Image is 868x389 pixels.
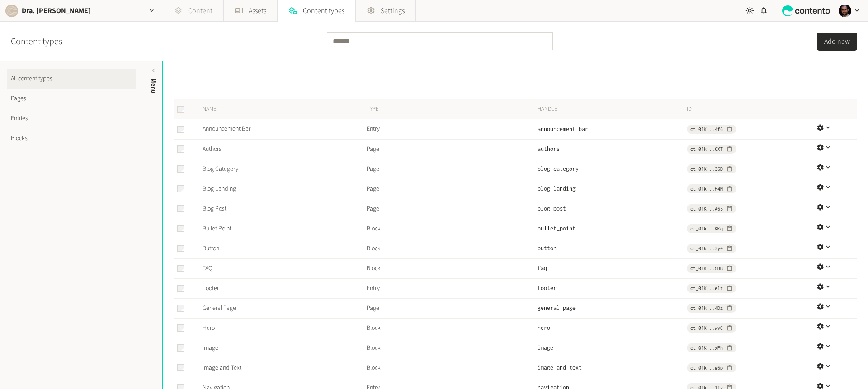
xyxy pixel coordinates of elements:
a: Hero [203,323,215,333]
span: ct_01k...g6p [690,364,723,372]
button: ct_01K...A65 [687,204,736,213]
a: Blog Post [203,204,226,213]
th: ID [686,99,816,119]
span: authors [538,145,560,152]
span: blog_landing [538,185,576,192]
span: general_page [538,305,576,311]
a: Authors [203,145,222,154]
span: blog_category [538,165,579,172]
span: announcement_bar [538,126,588,132]
span: ct_01k...3y0 [690,244,723,253]
td: Page [366,199,537,219]
a: Blocks [7,128,136,148]
span: blog_post [538,205,566,212]
button: ct_01K...wvC [687,323,736,333]
a: Footer [203,284,219,293]
h2: Dra. [PERSON_NAME] [22,5,91,16]
a: Image [203,343,218,352]
td: Entry [366,119,537,139]
td: Block [366,318,537,338]
span: ct_01K...xPh [690,344,723,352]
span: ct_01k...KKq [690,225,723,233]
a: All content types [7,69,136,89]
span: ct_01k...6XT [690,145,723,153]
span: Settings [381,5,405,16]
span: image_and_text [538,364,582,371]
span: footer [538,285,557,291]
td: Entry [366,278,537,298]
span: ct_01K...5BB [690,264,723,272]
span: hero [538,324,550,331]
span: ct_01K...4f6 [690,125,723,133]
td: Block [366,258,537,278]
td: Block [366,358,537,378]
button: ct_01K...e1z [687,284,736,293]
th: Name [195,99,366,119]
a: Entries [7,108,136,128]
span: ct_01k...4Dz [690,304,723,312]
button: ct_01k...6XT [687,145,736,154]
button: ct_01k...4Dz [687,304,736,313]
a: Pages [7,89,136,108]
td: Block [366,219,537,239]
span: ct_01k...H4N [690,185,723,193]
span: Menu [149,78,158,94]
td: Page [366,298,537,318]
span: bullet_point [538,225,576,232]
th: Handle [537,99,686,119]
span: Content types [303,5,344,16]
span: image [538,344,553,351]
a: Blog Category [203,164,238,173]
span: ct_01K...36D [690,165,723,173]
span: ct_01K...A65 [690,205,723,213]
a: FAQ [203,264,212,273]
span: ct_01K...wvC [690,324,723,332]
a: General Page [203,304,236,313]
a: Blog Landing [203,184,236,193]
a: Button [203,244,219,253]
button: ct_01k...g6p [687,363,736,372]
th: Type [366,99,537,119]
button: Add new [817,33,857,51]
button: ct_01K...5BB [687,264,736,273]
span: faq [538,265,547,272]
a: Image and Text [203,363,241,372]
td: Page [366,159,537,179]
span: ct_01K...e1z [690,284,723,292]
img: Dra. Caroline Cha [5,5,18,17]
span: button [538,245,557,252]
a: Announcement Bar [203,124,250,133]
button: ct_01k...3y0 [687,244,736,253]
button: ct_01k...KKq [687,224,736,233]
td: Page [366,139,537,159]
button: ct_01K...4f6 [687,125,736,134]
a: Bullet Point [203,224,231,233]
button: ct_01K...36D [687,164,736,173]
td: Block [366,239,537,258]
button: ct_01k...H4N [687,184,736,193]
td: Page [366,179,537,199]
img: Andre Teves [839,5,851,17]
h2: Content types [11,35,62,48]
button: ct_01K...xPh [687,343,736,352]
td: Block [366,338,537,358]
